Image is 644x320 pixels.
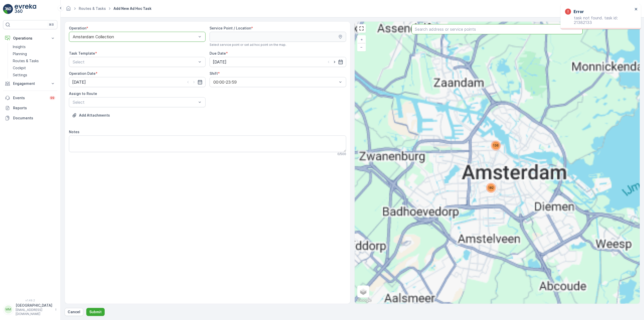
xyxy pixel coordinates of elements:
p: Operations [13,36,47,41]
a: Homepage [66,8,71,12]
label: Notes [69,130,79,134]
label: Assign to Route [69,91,97,96]
span: − [360,45,363,49]
input: Search address or service points [412,24,583,34]
input: dd/mm/yyyy [210,57,346,67]
p: Reports [13,105,55,111]
p: Settings [13,73,27,78]
label: Operation [69,26,86,30]
span: 182 [488,186,494,190]
div: 182 [486,183,496,193]
p: task not found. task id: 21382133 [565,16,633,25]
button: close [634,7,638,12]
a: Events99 [3,93,57,103]
button: Upload File [69,111,113,119]
a: Open this area in Google Maps (opens a new window) [356,297,373,304]
span: Add New Ad Hoc Task [112,6,152,11]
button: Operations [3,33,57,43]
p: Events [13,95,46,100]
label: Shift [210,71,218,76]
button: Engagement [3,79,57,89]
p: Insights [13,44,26,49]
a: Zoom Out [358,43,365,51]
p: Engagement [13,81,47,86]
a: Planning [11,50,57,57]
p: Documents [13,116,55,121]
img: Google [356,297,373,304]
a: View Fullscreen [358,25,365,32]
p: 0 / 500 [337,152,346,156]
p: [EMAIL_ADDRESS][DOMAIN_NAME] [16,308,52,316]
span: v 1.49.2 [3,299,57,302]
label: Service Point / Location [210,26,251,30]
p: 99 [50,96,54,100]
img: logo [3,4,13,14]
p: Select [73,99,197,105]
a: Reports [3,103,57,113]
p: Select [73,59,197,65]
a: Cockpit [11,64,57,72]
span: Select service point or set ad hoc point on the map. [210,43,286,47]
span: 136 [493,144,499,147]
h3: Error [574,9,584,15]
a: Zoom In [358,36,365,43]
label: Task Template [69,51,95,55]
p: Routes & Tasks [13,58,39,63]
div: MM [4,305,12,313]
label: Due Date [210,51,226,55]
p: [GEOGRAPHIC_DATA] [16,303,52,308]
p: Cancel [68,309,80,314]
a: Documents [3,113,57,123]
a: Routes & Tasks [11,57,57,64]
p: Add Attachments [79,113,110,118]
a: Insights [11,43,57,50]
p: Planning [13,51,27,56]
p: Cockpit [13,65,26,70]
a: Settings [11,72,57,79]
label: Operation Date [69,71,96,76]
p: Submit [89,309,102,314]
span: + [360,37,363,42]
button: MM[GEOGRAPHIC_DATA][EMAIL_ADDRESS][DOMAIN_NAME] [3,303,57,316]
button: Submit [86,308,105,316]
p: ⌘B [49,23,54,27]
img: logo_light-DOdMpM7g.png [15,4,36,14]
div: 136 [491,140,501,151]
button: Cancel [65,308,83,316]
a: Layers [358,286,369,297]
input: dd/mm/yyyy [69,77,206,87]
a: Routes & Tasks [79,6,106,11]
